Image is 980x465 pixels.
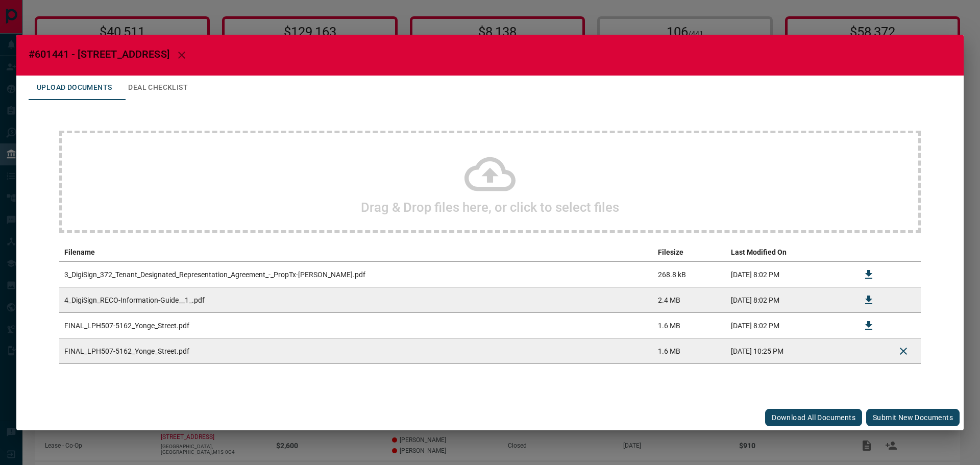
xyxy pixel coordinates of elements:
div: Drag & Drop files here, or click to select files [59,131,921,233]
td: 1.6 MB [653,338,726,364]
td: FINAL_LPH507-5162_Yonge_Street.pdf [59,313,653,338]
button: Delete [891,339,916,363]
button: Download [856,313,881,338]
td: 3_DigiSign_372_Tenant_Designated_Representation_Agreement_-_PropTx-[PERSON_NAME].pdf [59,262,653,287]
th: Filesize [653,243,726,262]
td: FINAL_LPH507-5162_Yonge_Street.pdf [59,338,653,364]
td: [DATE] 8:02 PM [726,313,851,338]
h2: Drag & Drop files here, or click to select files [361,200,619,215]
button: Deal Checklist [120,76,196,100]
th: delete file action column [886,243,921,262]
button: Download All Documents [765,409,862,426]
button: Download [856,288,881,312]
th: download action column [851,243,886,262]
th: Filename [59,243,653,262]
td: 268.8 kB [653,262,726,287]
th: Last Modified On [726,243,851,262]
td: [DATE] 8:02 PM [726,287,851,313]
button: Submit new documents [866,409,960,426]
td: 1.6 MB [653,313,726,338]
td: [DATE] 10:25 PM [726,338,851,364]
span: #601441 - [STREET_ADDRESS] [29,48,169,60]
td: [DATE] 8:02 PM [726,262,851,287]
button: Download [856,262,881,287]
td: 2.4 MB [653,287,726,313]
td: 4_DigiSign_RECO-Information-Guide__1_.pdf [59,287,653,313]
button: Upload Documents [29,76,120,100]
